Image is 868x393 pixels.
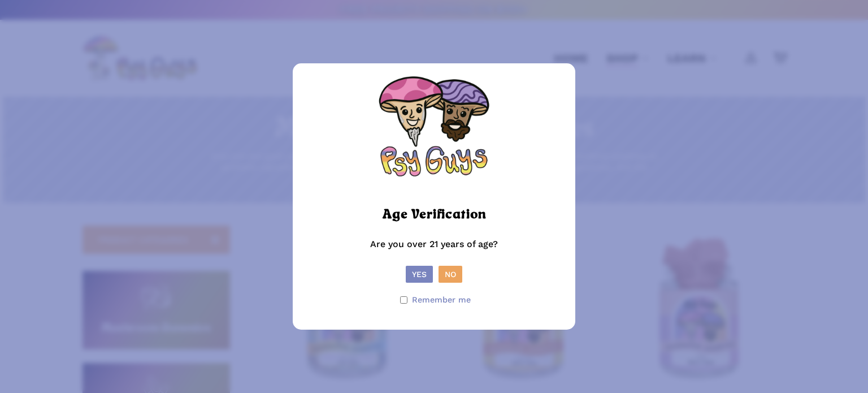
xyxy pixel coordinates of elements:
img: PsyGuys [377,75,491,188]
input: Remember me [400,296,407,304]
span: Remember me [412,292,471,308]
p: Are you over 21 years of age? [304,236,564,266]
button: No [439,266,462,283]
h2: Age Verification [383,202,486,227]
button: Yes [406,266,433,283]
